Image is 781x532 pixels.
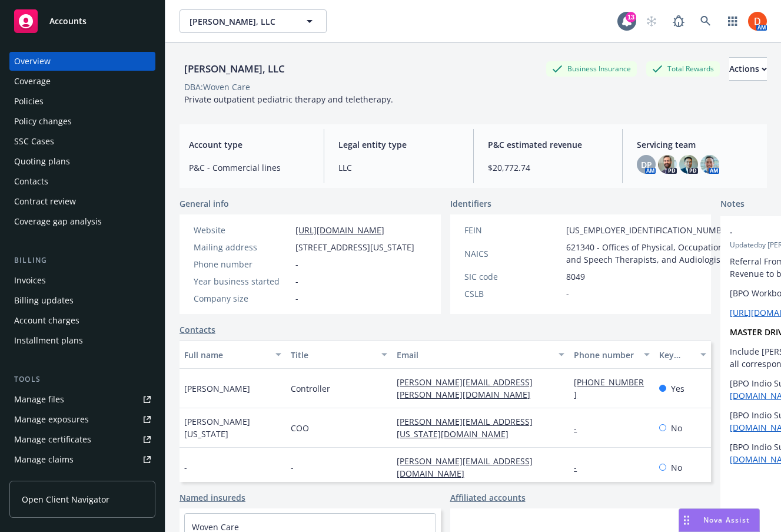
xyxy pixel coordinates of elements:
div: Phone number [194,258,291,270]
a: Coverage gap analysis [9,212,155,231]
img: photo [658,155,677,174]
a: [PHONE_NUMBER] [574,376,644,400]
a: Policy changes [9,112,155,131]
a: [PERSON_NAME][EMAIL_ADDRESS][DOMAIN_NAME] [397,455,533,479]
div: Billing [9,255,155,266]
button: Key contact [654,341,711,369]
span: - [291,461,294,474]
button: Actions [729,57,767,81]
a: Contract review [9,192,155,211]
a: - [574,462,586,473]
img: photo [748,12,767,31]
div: Quoting plans [14,152,70,171]
span: Controller [291,382,330,395]
div: Installment plans [14,331,83,350]
span: - [295,275,298,288]
a: Installment plans [9,331,155,350]
a: Manage certificates [9,430,155,449]
span: - [295,258,298,270]
div: CSLB [464,288,561,300]
div: Mailing address [194,241,291,253]
div: [PERSON_NAME], LLC [180,61,290,77]
a: Named insureds [180,491,245,504]
a: - [574,422,586,434]
span: $20,772.74 [488,161,609,174]
span: [STREET_ADDRESS][US_STATE] [295,241,414,253]
div: SSC Cases [14,132,54,151]
span: [PERSON_NAME], LLC [190,15,291,28]
div: Billing updates [14,291,74,310]
img: photo [679,155,698,174]
div: Website [194,224,291,236]
div: Policy changes [14,112,72,131]
div: Manage exposures [14,410,89,429]
div: SIC code [464,270,561,283]
span: COO [291,422,309,434]
a: Manage exposures [9,410,155,429]
a: [URL][DOMAIN_NAME] [295,224,384,236]
div: Tools [9,374,155,385]
div: Full name [184,349,268,361]
span: [US_EMPLOYER_IDENTIFICATION_NUMBER] [566,224,735,236]
a: Switch app [721,9,745,33]
div: Manage claims [14,450,74,469]
div: Business Insurance [546,61,637,76]
a: Manage files [9,390,155,409]
span: Account type [189,138,310,151]
div: Year business started [194,275,291,288]
div: FEIN [464,224,561,236]
span: Notes [720,197,745,212]
span: No [671,461,682,474]
div: Title [291,349,375,361]
span: [PERSON_NAME] [184,382,250,395]
span: DP [641,158,652,171]
span: P&C - Commercial lines [189,161,310,174]
a: Manage BORs [9,470,155,489]
div: Drag to move [679,509,694,531]
a: SSC Cases [9,132,155,151]
img: photo [700,155,719,174]
a: Invoices [9,271,155,290]
div: NAICS [464,247,561,260]
div: Policies [14,92,44,111]
div: Total Rewards [646,61,720,76]
div: Account charges [14,311,79,330]
span: - [566,288,569,300]
button: Nova Assist [679,508,760,532]
div: Contacts [14,172,48,191]
div: Actions [729,58,767,80]
div: Company size [194,292,291,305]
a: [PERSON_NAME][EMAIL_ADDRESS][US_STATE][DOMAIN_NAME] [397,416,533,440]
button: Email [392,341,569,369]
span: LLC [338,161,459,174]
span: 621340 - Offices of Physical, Occupational and Speech Therapists, and Audiologists [566,241,735,266]
a: Policies [9,92,155,111]
div: Invoices [14,271,46,290]
a: Coverage [9,72,155,91]
span: - [184,461,187,474]
a: Start snowing [640,9,663,33]
span: Servicing team [637,138,757,151]
a: Billing updates [9,291,155,310]
a: Overview [9,52,155,71]
button: Full name [180,341,286,369]
div: 13 [626,12,636,22]
a: Manage claims [9,450,155,469]
div: Phone number [574,349,636,361]
span: Accounts [49,16,87,26]
span: Identifiers [450,197,491,210]
span: General info [180,197,229,210]
div: Coverage gap analysis [14,212,102,231]
span: Yes [671,382,684,395]
div: Manage certificates [14,430,91,449]
a: Contacts [9,172,155,191]
div: Coverage [14,72,51,91]
div: Manage files [14,390,64,409]
a: Search [694,9,717,33]
button: [PERSON_NAME], LLC [180,9,327,33]
a: [PERSON_NAME][EMAIL_ADDRESS][PERSON_NAME][DOMAIN_NAME] [397,376,540,400]
span: [PERSON_NAME][US_STATE] [184,415,281,440]
button: Title [286,341,393,369]
a: Quoting plans [9,152,155,171]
